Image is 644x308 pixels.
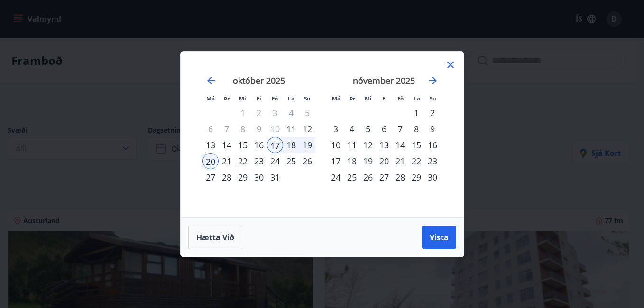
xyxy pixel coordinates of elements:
td: Choose föstudagur, 21. nóvember 2025 as your check-in date. It’s available. [392,153,408,169]
div: 27 [376,169,392,185]
div: 2 [424,105,441,121]
td: Choose sunnudagur, 9. nóvember 2025 as your check-in date. It’s available. [424,121,441,137]
small: Þr [350,95,355,102]
td: Choose mánudagur, 13. október 2025 as your check-in date. It’s available. [202,137,219,153]
td: Choose laugardagur, 15. nóvember 2025 as your check-in date. It’s available. [408,137,424,153]
td: Choose þriðjudagur, 21. október 2025 as your check-in date. It’s available. [219,153,235,169]
div: 15 [408,137,424,153]
small: Su [430,95,436,102]
td: Selected. laugardagur, 18. október 2025 [283,137,299,153]
div: 22 [408,153,424,169]
div: 19 [299,137,315,153]
td: Choose fimmtudagur, 30. október 2025 as your check-in date. It’s available. [251,169,267,185]
td: Choose fimmtudagur, 13. nóvember 2025 as your check-in date. It’s available. [376,137,392,153]
div: 20 [202,153,219,169]
td: Not available. mánudagur, 6. október 2025 [202,121,219,137]
td: Not available. sunnudagur, 5. október 2025 [299,105,315,121]
div: Move forward to switch to the next month. [427,75,439,86]
div: 16 [424,137,441,153]
strong: nóvember 2025 [353,75,415,86]
div: 24 [267,153,283,169]
div: 26 [299,153,315,169]
div: 13 [376,137,392,153]
div: 14 [219,137,235,153]
div: 29 [408,169,424,185]
div: Move backward to switch to the previous month. [205,75,217,86]
div: 13 [202,137,219,153]
div: 8 [408,121,424,137]
small: Mi [239,95,246,102]
div: 4 [344,121,360,137]
td: Choose þriðjudagur, 11. nóvember 2025 as your check-in date. It’s available. [344,137,360,153]
div: 14 [392,137,408,153]
div: 25 [344,169,360,185]
div: 30 [424,169,441,185]
td: Not available. laugardagur, 4. október 2025 [283,105,299,121]
div: 31 [267,169,283,185]
div: 7 [392,121,408,137]
td: Choose laugardagur, 11. október 2025 as your check-in date. It’s available. [283,121,299,137]
div: 11 [283,121,299,137]
div: 29 [235,169,251,185]
td: Choose þriðjudagur, 14. október 2025 as your check-in date. It’s available. [219,137,235,153]
div: 17 [328,153,344,169]
div: 23 [424,153,441,169]
td: Selected. sunnudagur, 19. október 2025 [299,137,315,153]
td: Choose mánudagur, 3. nóvember 2025 as your check-in date. It’s available. [328,121,344,137]
div: 30 [251,169,267,185]
div: 12 [360,137,376,153]
div: 5 [360,121,376,137]
small: Fi [257,95,261,102]
td: Not available. fimmtudagur, 2. október 2025 [251,105,267,121]
td: Not available. miðvikudagur, 1. október 2025 [235,105,251,121]
div: 9 [424,121,441,137]
button: Vista [422,226,456,249]
td: Choose fimmtudagur, 20. nóvember 2025 as your check-in date. It’s available. [376,153,392,169]
td: Choose þriðjudagur, 4. nóvember 2025 as your check-in date. It’s available. [344,121,360,137]
small: La [414,95,420,102]
div: 10 [328,137,344,153]
td: Choose mánudagur, 10. nóvember 2025 as your check-in date. It’s available. [328,137,344,153]
strong: október 2025 [233,75,285,86]
td: Choose laugardagur, 1. nóvember 2025 as your check-in date. It’s available. [408,105,424,121]
td: Choose sunnudagur, 23. nóvember 2025 as your check-in date. It’s available. [424,153,441,169]
td: Choose miðvikudagur, 29. október 2025 as your check-in date. It’s available. [235,169,251,185]
td: Choose sunnudagur, 16. nóvember 2025 as your check-in date. It’s available. [424,137,441,153]
td: Choose miðvikudagur, 5. nóvember 2025 as your check-in date. It’s available. [360,121,376,137]
td: Choose föstudagur, 28. nóvember 2025 as your check-in date. It’s available. [392,169,408,185]
div: 17 [267,137,283,153]
td: Choose mánudagur, 27. október 2025 as your check-in date. It’s available. [202,169,219,185]
div: 19 [360,153,376,169]
td: Not available. þriðjudagur, 7. október 2025 [219,121,235,137]
div: 24 [328,169,344,185]
div: Calendar [192,63,452,206]
td: Choose föstudagur, 24. október 2025 as your check-in date. It’s available. [267,153,283,169]
td: Choose mánudagur, 17. nóvember 2025 as your check-in date. It’s available. [328,153,344,169]
td: Choose föstudagur, 14. nóvember 2025 as your check-in date. It’s available. [392,137,408,153]
div: 23 [251,153,267,169]
td: Choose mánudagur, 24. nóvember 2025 as your check-in date. It’s available. [328,169,344,185]
td: Not available. fimmtudagur, 9. október 2025 [251,121,267,137]
div: 18 [283,137,299,153]
td: Choose fimmtudagur, 6. nóvember 2025 as your check-in date. It’s available. [376,121,392,137]
small: Fö [272,95,278,102]
td: Choose þriðjudagur, 28. október 2025 as your check-in date. It’s available. [219,169,235,185]
small: Fi [382,95,387,102]
td: Choose laugardagur, 8. nóvember 2025 as your check-in date. It’s available. [408,121,424,137]
small: Fö [397,95,404,102]
td: Selected as start date. föstudagur, 17. október 2025 [267,137,283,153]
div: 11 [344,137,360,153]
td: Choose fimmtudagur, 23. október 2025 as your check-in date. It’s available. [251,153,267,169]
div: 3 [328,121,344,137]
div: 20 [376,153,392,169]
td: Choose þriðjudagur, 18. nóvember 2025 as your check-in date. It’s available. [344,153,360,169]
div: 18 [344,153,360,169]
td: Choose laugardagur, 25. október 2025 as your check-in date. It’s available. [283,153,299,169]
div: 28 [392,169,408,185]
div: 22 [235,153,251,169]
button: Hætta við [188,226,242,249]
td: Choose laugardagur, 22. nóvember 2025 as your check-in date. It’s available. [408,153,424,169]
td: Choose miðvikudagur, 26. nóvember 2025 as your check-in date. It’s available. [360,169,376,185]
td: Choose föstudagur, 31. október 2025 as your check-in date. It’s available. [267,169,283,185]
div: 12 [299,121,315,137]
